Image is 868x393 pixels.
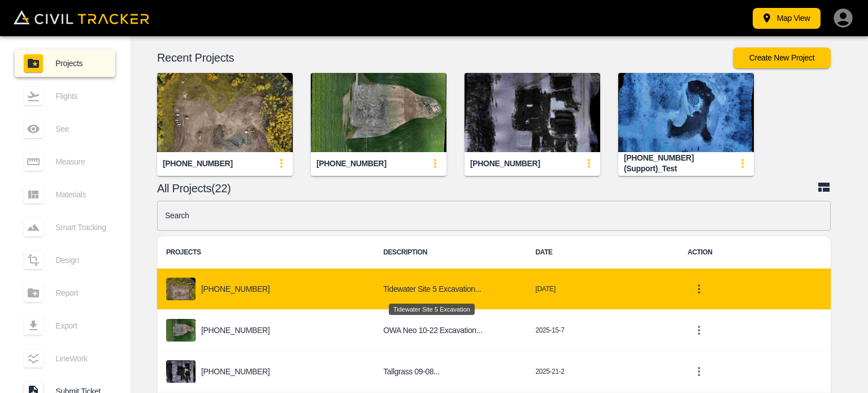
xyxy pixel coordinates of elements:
[201,284,270,293] p: [PHONE_NUMBER]
[14,10,149,24] img: Civil Tracker
[374,236,526,269] th: DESCRIPTION
[389,304,475,315] div: Tidewater Site 5 Excavation
[383,323,517,338] h6: OWA Neo 10-22 Excavation
[201,367,270,376] p: [PHONE_NUMBER]
[201,326,270,335] p: [PHONE_NUMBER]
[270,152,293,175] button: update-card-details
[316,158,387,169] div: [PHONE_NUMBER]
[618,73,754,152] img: 2944-24-202 (Support)_Test
[753,8,821,29] button: Map View
[166,278,196,300] img: project-image
[157,184,817,193] p: All Projects(22)
[157,236,374,269] th: PROJECTS
[383,282,517,296] h6: Tidewater Site 5 Excavation
[166,319,196,342] img: project-image
[679,236,831,269] th: ACTION
[465,73,600,152] img: 3670-24-001
[311,73,446,152] img: 3724-25-002
[526,236,678,269] th: DATE
[157,73,293,152] img: 2944-25-005
[470,158,540,169] div: [PHONE_NUMBER]
[526,269,678,310] td: [DATE]
[526,310,678,351] td: 2025-15-7
[15,50,115,77] a: Projects
[733,47,831,68] button: Create New Project
[383,365,517,379] h6: Tallgrass 09-08
[166,360,196,383] img: project-image
[55,59,106,68] span: Projects
[157,53,733,62] p: Recent Projects
[526,351,678,392] td: 2025-21-2
[731,152,754,175] button: update-card-details
[424,152,446,175] button: update-card-details
[624,153,731,174] div: [PHONE_NUMBER] (Support)_Test
[578,152,600,175] button: update-card-details
[163,158,233,169] div: [PHONE_NUMBER]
